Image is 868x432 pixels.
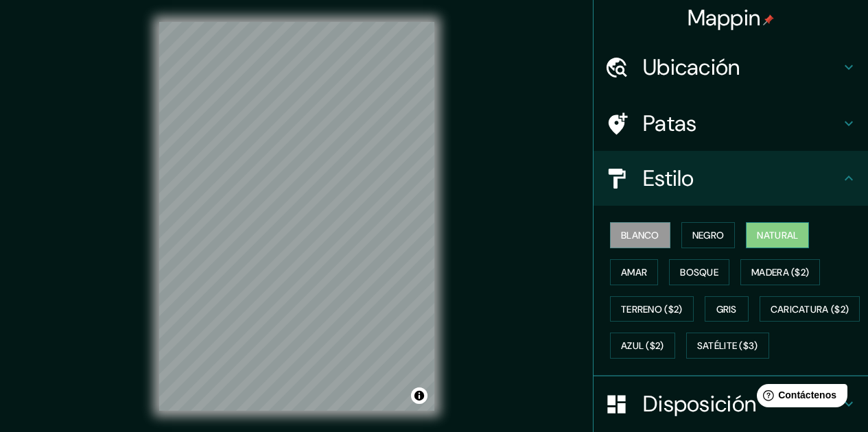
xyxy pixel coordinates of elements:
[594,40,868,95] div: Ubicación
[705,296,749,322] button: Gris
[740,259,820,285] button: Madera ($2)
[621,340,664,352] font: Azul ($2)
[751,266,809,278] font: Madera ($2)
[594,96,868,151] div: Patas
[763,14,774,25] img: pin-icon.png
[697,340,758,352] font: Satélite ($3)
[746,379,853,417] iframe: Lanzador de widgets de ayuda
[610,259,658,285] button: Amar
[760,296,860,322] button: Caricatura ($2)
[746,222,809,248] button: Natural
[594,376,868,431] div: Disposición
[692,229,725,241] font: Negro
[716,303,737,315] font: Gris
[680,266,718,278] font: Bosque
[621,266,647,278] font: Amar
[621,303,683,315] font: Terreno ($2)
[610,333,675,359] button: Azul ($2)
[610,222,670,248] button: Blanco
[411,387,427,404] button: Activar o desactivar atribución
[643,53,740,82] font: Ubicación
[643,109,697,138] font: Patas
[688,3,761,32] font: Mappin
[686,333,769,359] button: Satélite ($3)
[643,164,694,193] font: Estilo
[610,296,694,322] button: Terreno ($2)
[757,229,798,241] font: Natural
[771,303,849,315] font: Caricatura ($2)
[594,151,868,206] div: Estilo
[643,389,756,418] font: Disposición
[669,259,729,285] button: Bosque
[681,222,736,248] button: Negro
[621,229,659,241] font: Blanco
[159,22,434,411] canvas: Mapa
